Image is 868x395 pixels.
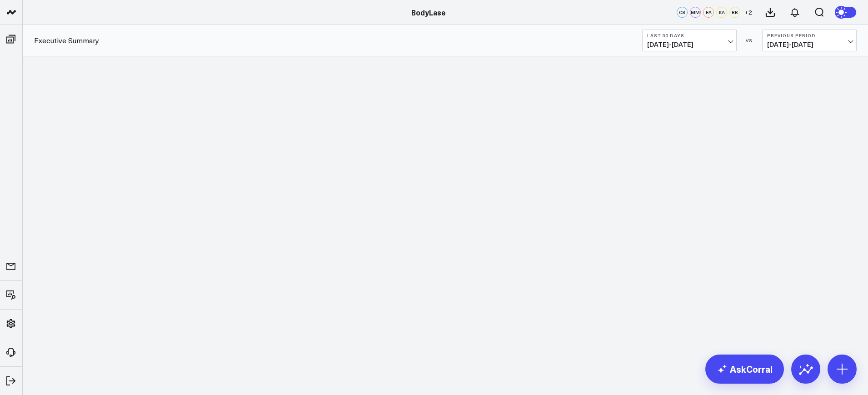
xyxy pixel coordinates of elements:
a: BodyLase [411,7,446,17]
div: VS [741,38,758,43]
span: [DATE] - [DATE] [647,41,732,48]
div: BB [729,7,740,18]
a: Executive Summary [34,35,99,45]
div: CS [677,7,688,18]
span: [DATE] - [DATE] [767,41,852,48]
div: KA [716,7,727,18]
button: Last 30 Days[DATE]-[DATE] [642,30,737,51]
button: Previous Period[DATE]-[DATE] [762,30,857,51]
a: AskCorral [705,355,784,384]
b: Last 30 Days [647,33,732,38]
div: EA [703,7,714,18]
button: +2 [743,7,753,18]
span: + 2 [744,9,752,15]
div: MM [690,7,701,18]
b: Previous Period [767,33,852,38]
